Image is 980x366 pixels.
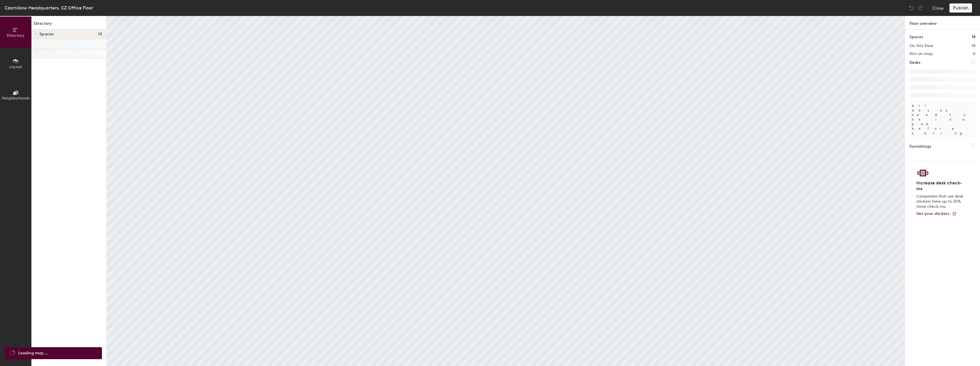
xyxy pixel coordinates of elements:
[909,34,923,40] h1: Spaces
[908,5,914,11] img: Undo
[7,33,25,38] span: Directory
[916,180,965,192] h4: Increase desk check-ins
[31,21,107,29] h1: Directory
[5,4,93,11] div: Czarnikow Headquarters, CZ Office Floor
[916,212,957,216] a: Get your stickers
[98,32,102,36] span: 18
[39,32,54,36] span: Spaces
[18,350,48,356] span: Loading map ...
[916,194,965,209] p: Companies that use desk stickers have up to 25% more check-ins.
[973,52,975,56] h2: 0
[972,34,975,40] h1: 18
[909,44,934,48] h2: On this floor
[909,143,931,150] h1: Furnishings
[2,96,30,101] span: Neighborhoods
[917,5,923,11] img: Redo
[916,168,929,178] img: Sticker logo
[905,16,980,29] h1: Floor overview
[909,60,920,66] h1: Desks
[9,64,22,69] span: Layout
[932,3,944,13] button: Close
[107,16,905,366] canvas: Map
[909,52,933,56] h2: Not on map
[909,101,975,138] p: All desks need to be in a pod before saving
[971,44,975,48] h2: 18
[916,211,950,216] span: Get your stickers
